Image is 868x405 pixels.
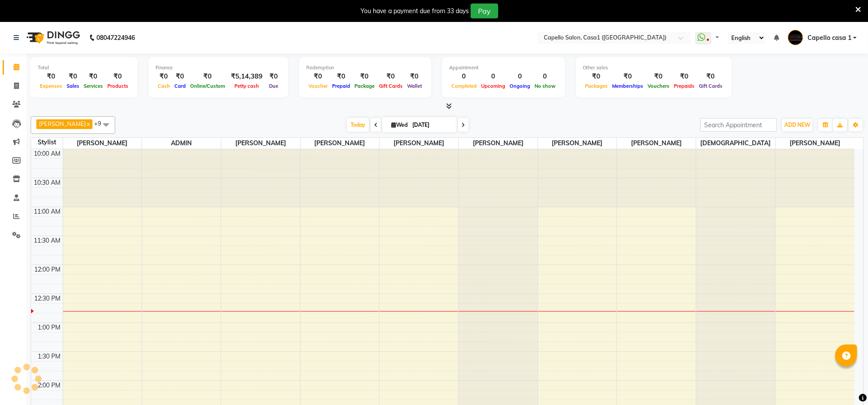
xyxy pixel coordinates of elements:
[156,64,281,72] div: Finance
[22,25,82,50] img: logo
[377,72,405,82] div: ₹0
[36,352,63,361] div: 1:30 PM
[449,83,479,89] span: Completed
[347,118,369,132] span: Today
[361,7,469,16] div: You have a payment due from 33 days
[610,83,645,89] span: Memberships
[700,118,777,132] input: Search Appointment
[449,72,479,82] div: 0
[86,120,90,127] a: x
[172,72,188,82] div: ₹0
[784,122,810,128] span: ADD NEW
[479,72,507,82] div: 0
[38,64,131,72] div: Total
[81,83,105,89] span: Services
[188,83,227,89] span: Online/Custom
[697,72,725,82] div: ₹0
[94,120,108,127] span: +9
[776,138,854,149] span: [PERSON_NAME]
[64,72,81,82] div: ₹0
[32,207,63,216] div: 11:00 AM
[352,72,377,82] div: ₹0
[33,265,63,274] div: 12:00 PM
[32,149,63,158] div: 10:00 AM
[172,83,188,89] span: Card
[330,72,352,82] div: ₹0
[617,138,696,149] span: [PERSON_NAME]
[479,83,507,89] span: Upcoming
[227,72,266,82] div: ₹5,14,389
[39,120,86,127] span: [PERSON_NAME]
[389,122,410,128] span: Wed
[583,83,610,89] span: Packages
[31,138,63,147] div: Stylist
[306,83,330,89] span: Voucher
[405,72,424,82] div: ₹0
[405,83,424,89] span: Wallet
[330,83,352,89] span: Prepaid
[142,138,221,149] span: ADMIN
[32,178,63,187] div: 10:30 AM
[532,72,558,82] div: 0
[788,30,803,45] img: Capello casa 1
[645,72,672,82] div: ₹0
[532,83,558,89] span: No show
[36,323,63,332] div: 1:00 PM
[645,83,672,89] span: Vouchers
[782,119,812,131] button: ADD NEW
[156,83,172,89] span: Cash
[105,83,131,89] span: Products
[379,138,458,149] span: [PERSON_NAME]
[188,72,227,82] div: ₹0
[583,72,610,82] div: ₹0
[507,83,532,89] span: Ongoing
[156,72,172,82] div: ₹0
[267,83,280,89] span: Due
[672,72,697,82] div: ₹0
[352,83,377,89] span: Package
[697,83,725,89] span: Gift Cards
[64,83,81,89] span: Sales
[221,138,300,149] span: [PERSON_NAME]
[38,72,64,82] div: ₹0
[306,72,330,82] div: ₹0
[266,72,281,82] div: ₹0
[36,381,63,390] div: 2:00 PM
[507,72,532,82] div: 0
[672,83,697,89] span: Prepaids
[81,72,105,82] div: ₹0
[105,72,131,82] div: ₹0
[306,64,424,72] div: Redemption
[38,83,64,89] span: Expenses
[538,138,617,149] span: [PERSON_NAME]
[410,118,453,132] input: 2025-09-03
[232,83,261,89] span: Petty cash
[96,25,135,50] b: 08047224946
[449,64,558,72] div: Appointment
[301,138,379,149] span: [PERSON_NAME]
[808,33,851,43] span: Capello casa 1
[32,236,63,245] div: 11:30 AM
[63,138,142,149] span: [PERSON_NAME]
[610,72,645,82] div: ₹0
[471,4,498,18] button: Pay
[459,138,538,149] span: [PERSON_NAME]
[33,294,63,303] div: 12:30 PM
[583,64,725,72] div: Other sales
[696,138,775,149] span: [DEMOGRAPHIC_DATA]
[377,83,405,89] span: Gift Cards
